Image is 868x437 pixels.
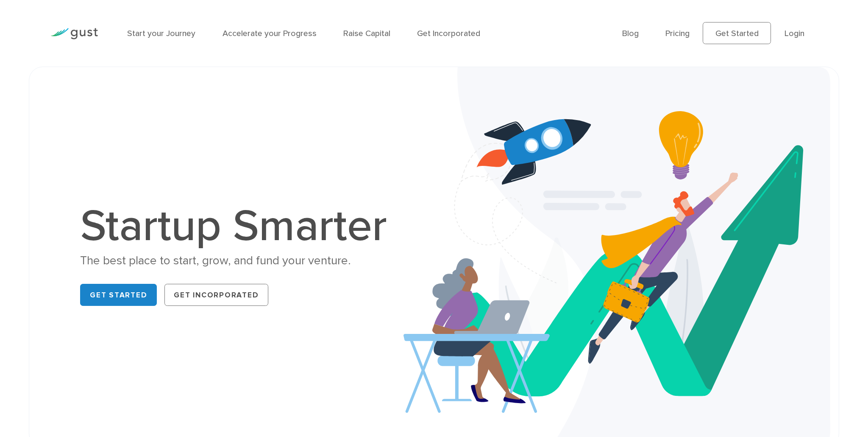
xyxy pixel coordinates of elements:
a: Login [785,28,804,38]
a: Accelerate your Progress [223,28,317,38]
img: Gust Logo [50,28,98,39]
a: Blog [622,28,639,38]
h1: Startup Smarter [80,204,399,249]
a: Raise Capital [343,28,390,38]
a: Start your Journey [127,28,195,38]
div: The best place to start, grow, and fund your venture. [80,253,399,269]
a: Get Started [703,22,771,44]
a: Get Incorporated [417,28,480,38]
a: Get Incorporated [164,284,268,306]
a: Get Started [80,284,157,306]
a: Pricing [665,28,690,38]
